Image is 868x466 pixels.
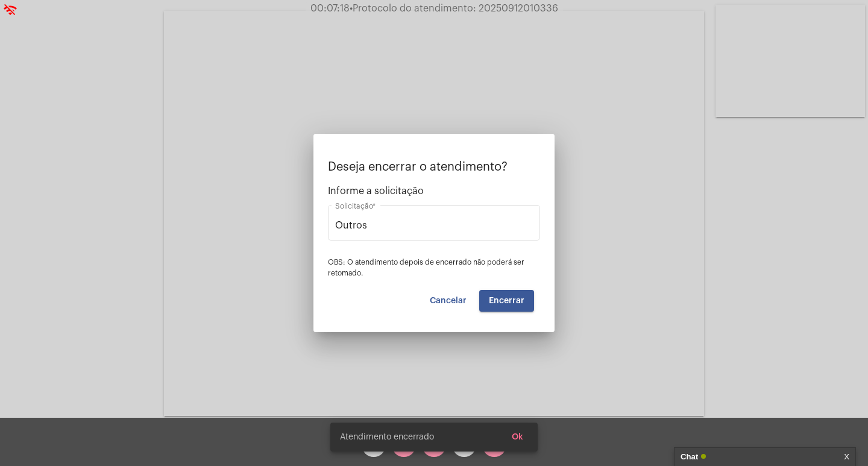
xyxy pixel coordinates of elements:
span: OBS: O atendimento depois de encerrado não poderá ser retomado. [328,259,524,277]
span: Encerrar [489,297,524,305]
span: Ok [512,433,523,441]
strong: Chat [681,448,698,466]
span: • [350,4,353,13]
span: Protocolo do atendimento: 20250912010336 [350,4,558,13]
button: Cancelar [420,290,476,312]
p: Deseja encerrar o atendimento? [328,160,540,174]
span: 00:07:18 [310,4,350,13]
span: Informe a solicitação [328,186,540,197]
span: Atendimento encerrado [340,431,434,443]
input: Buscar solicitação [335,220,533,231]
span: Online [701,454,706,459]
span: Cancelar [430,297,467,305]
button: Encerrar [479,290,534,312]
a: X [844,448,849,466]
